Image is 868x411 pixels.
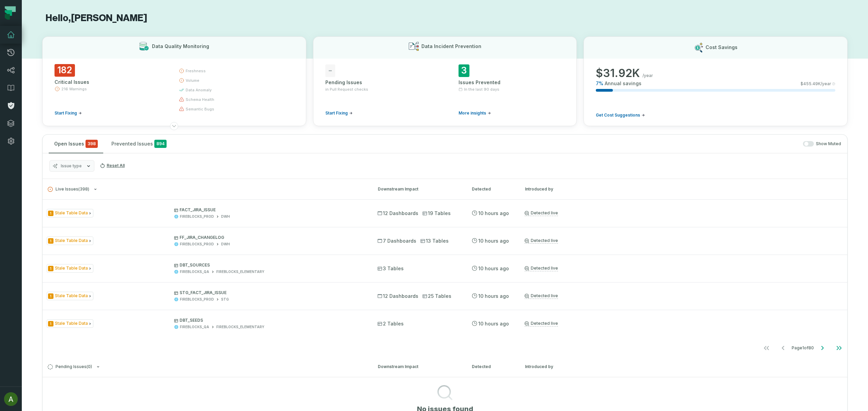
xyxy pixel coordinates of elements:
div: Downstream Impact [378,364,460,370]
span: Annual savings [605,80,641,87]
button: Go to first page [758,341,775,355]
div: Critical Issues [55,79,167,86]
a: Get Cost Suggestions [596,112,645,118]
a: Detected live [525,321,558,326]
div: FIREBLOCKS_PROD [180,242,214,247]
button: Live Issues(398) [48,187,366,192]
span: Issue type [61,163,82,169]
span: Severity [48,211,53,216]
div: FIREBLOCKS_ELEMENTARY [216,324,264,330]
span: semantic bugs [186,106,214,112]
span: Live Issues ( 398 ) [48,187,89,192]
nav: pagination [43,341,847,355]
button: Go to previous page [775,341,791,355]
span: Severity [48,266,53,271]
button: Go to last page [831,341,847,355]
relative-time: Aug 25, 2025, 7:58 AM GMT+3 [478,238,509,244]
span: schema health [186,97,214,102]
span: 216 Warnings [61,86,87,92]
h1: Hello, [PERSON_NAME] [42,12,848,24]
a: Start Fixing [55,110,82,116]
button: Cost Savings$31.92K/year7%Annual savings$455.49K/yearGet Cost Suggestions [584,36,848,126]
p: FF_JIRA_CHANGELOG [174,235,365,240]
a: Detected live [525,265,558,271]
span: - [325,64,335,77]
relative-time: Aug 25, 2025, 7:58 AM GMT+3 [478,293,509,299]
div: DWH [221,242,230,247]
div: DWH [221,214,230,219]
div: FIREBLOCKS_QA [180,324,209,330]
div: Live Issues(398) [43,199,847,356]
relative-time: Aug 25, 2025, 7:58 AM GMT+3 [478,210,509,216]
span: 25 Tables [422,293,451,300]
span: in Pull Request checks [325,87,368,92]
p: DBT_SEEDS [174,318,365,323]
span: 12 Dashboards [377,210,418,217]
span: 2 Tables [377,320,404,327]
span: Start Fixing [325,110,348,116]
span: Issue Type [47,209,93,217]
span: volume [186,78,199,83]
h3: Cost Savings [706,44,738,51]
div: STG [221,297,229,302]
span: Get Cost Suggestions [596,112,640,118]
div: Show Muted [175,141,841,147]
span: freshness [186,68,206,74]
span: Severity [48,293,53,299]
a: Start Fixing [325,110,353,116]
div: Pending Issues [325,79,431,86]
span: Severity [48,238,53,244]
span: $ 31.92K [596,66,640,80]
span: Issue Type [47,264,93,273]
button: Open Issues [49,135,103,153]
div: Detected [472,186,513,192]
span: 7 Dashboards [377,238,416,244]
span: 894 [154,140,167,148]
p: FACT_JIRA_ISSUE [174,207,365,213]
span: In the last 90 days [464,87,499,92]
span: Start Fixing [55,110,77,116]
span: 12 Dashboards [377,293,418,300]
div: Detected [472,364,513,370]
span: 182 [55,64,75,77]
span: 7 % [596,80,603,87]
h3: Data Incident Prevention [421,43,481,50]
p: STG_FACT_JIRA_ISSUE [174,290,365,295]
div: FIREBLOCKS_QA [180,269,209,274]
span: $ 455.49K /year [801,81,831,87]
relative-time: Aug 25, 2025, 7:58 AM GMT+3 [478,321,509,326]
div: Introduced by [525,364,842,370]
div: FIREBLOCKS_ELEMENTARY [216,269,264,274]
button: Pending Issues(0) [48,364,366,369]
span: 3 Tables [377,265,404,272]
div: FIREBLOCKS_PROD [180,214,214,219]
span: Issue Type [47,319,93,328]
span: 13 Tables [420,238,449,244]
span: /year [642,73,653,78]
a: Detected live [525,293,558,299]
img: avatar of Ariel Swissa [4,392,18,406]
span: 3 [459,64,469,77]
div: FIREBLOCKS_PROD [180,297,214,302]
button: Go to next page [814,341,831,355]
span: critical issues and errors combined [86,140,98,148]
h3: Data Quality Monitoring [152,43,209,50]
a: More insights [459,110,491,116]
button: Data Incident Prevention-Pending Issuesin Pull Request checksStart Fixing3Issues PreventedIn the ... [313,36,577,126]
button: Prevented Issues [106,135,172,153]
span: More insights [459,110,486,116]
relative-time: Aug 25, 2025, 7:58 AM GMT+3 [478,265,509,271]
span: Issue Type [47,292,93,300]
span: Issue Type [47,237,93,245]
button: Reset All [97,160,127,171]
a: Detected live [525,210,558,216]
div: Introduced by [525,186,842,192]
button: Data Quality Monitoring182Critical Issues216 WarningsStart Fixingfreshnessvolumedata anomalyschem... [42,36,306,126]
p: DBT_SOURCES [174,262,365,268]
ul: Page 1 of 80 [758,341,847,355]
a: Detected live [525,238,558,244]
span: Pending Issues ( 0 ) [48,364,92,369]
div: Downstream Impact [378,186,460,192]
button: Issue type [49,160,94,172]
span: data anomaly [186,87,212,93]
